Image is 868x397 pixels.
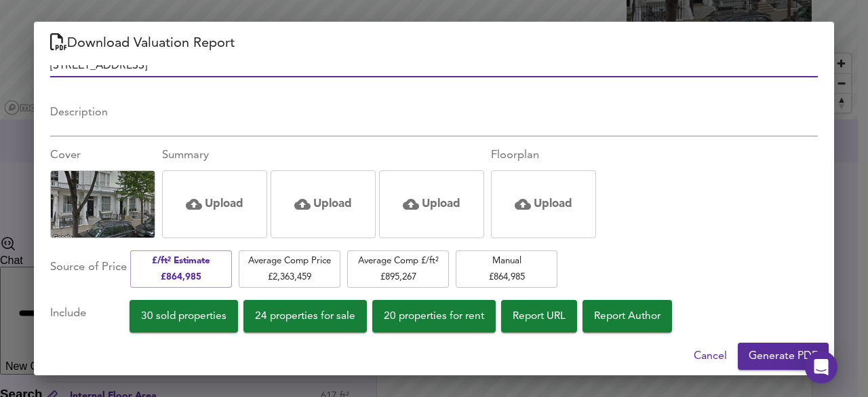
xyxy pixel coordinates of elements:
span: 30 sold properties [141,307,226,326]
div: Open Intercom Messenger [805,351,837,383]
span: Report URL [513,307,566,326]
span: Manual £ 864,985 [462,253,551,285]
h5: Upload [205,196,243,212]
div: Cover [50,147,155,164]
span: Generate PDF [749,347,818,366]
button: Manual£864,985 [456,250,557,288]
button: Report Author [583,300,672,333]
button: Cancel [688,343,732,370]
div: Source of Price [50,249,127,289]
div: Click or drag and drop an image [379,170,484,238]
div: Click or drag and drop an image [491,170,596,238]
button: 20 properties for rent [372,300,496,333]
span: Average Comp £/ft² £ 895,267 [354,253,442,285]
img: Uploaded [51,167,155,242]
button: 30 sold properties [130,300,238,333]
button: Average Comp £/ft²£895,267 [347,250,449,288]
div: Summary [162,147,484,164]
button: 24 properties for sale [243,300,367,333]
span: 24 properties for sale [255,307,355,326]
span: Average Comp Price £ 2,363,459 [245,253,334,285]
span: 20 properties for rent [384,307,484,326]
button: Report URL [501,300,577,333]
button: Generate PDF [738,343,829,370]
div: Floorplan [491,147,596,164]
div: Include [50,300,130,333]
span: Cancel [694,347,727,366]
h5: Upload [422,196,460,212]
div: Click or drag and drop an image [271,170,376,238]
span: Report Author [594,307,660,326]
h5: Upload [313,196,352,212]
button: Average Comp Price£2,363,459 [239,250,340,288]
div: Click to replace this image [50,170,155,238]
h5: Upload [534,196,572,212]
h2: Download Valuation Report [50,33,818,54]
span: £/ft² Estimate £ 864,985 [137,253,225,285]
div: Click or drag and drop an image [162,170,267,238]
button: £/ft² Estimate£864,985 [130,250,232,288]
